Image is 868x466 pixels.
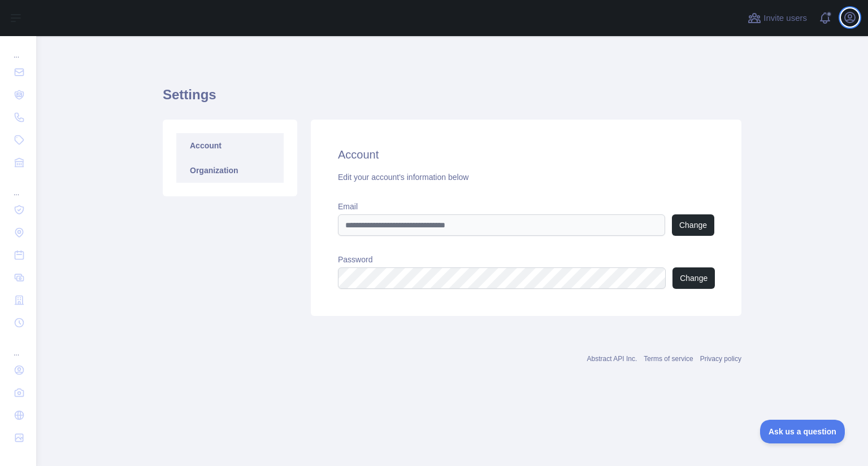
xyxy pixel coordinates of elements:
[745,9,809,27] button: Invite users
[176,133,284,158] a: Account
[763,12,807,25] span: Invite users
[338,254,714,265] label: Password
[163,86,741,113] h1: Settings
[587,355,637,363] a: Abstract API Inc.
[338,172,714,183] div: Edit your account's information below
[672,267,715,289] button: Change
[9,37,27,60] div: ...
[338,147,714,162] h2: Account
[9,335,27,358] div: ...
[644,355,693,363] a: Terms of service
[9,175,27,197] div: ...
[700,355,741,363] a: Privacy policy
[338,201,714,212] label: Email
[760,420,845,443] iframe: Toggle Customer Support
[176,158,284,183] a: Organization
[672,214,714,236] button: Change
